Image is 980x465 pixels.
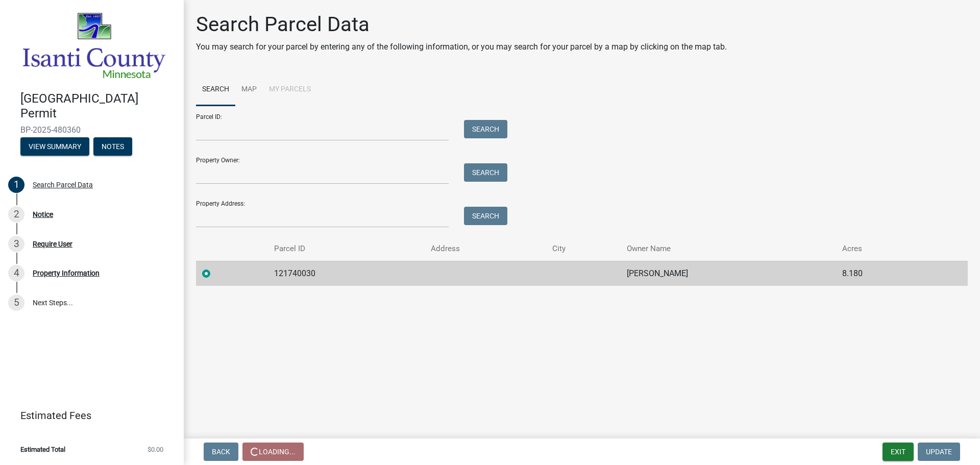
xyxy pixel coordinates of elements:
div: 1 [8,177,24,193]
span: Back [212,448,230,456]
img: Isanti County, Minnesota [20,11,167,81]
h4: [GEOGRAPHIC_DATA] Permit [20,91,176,121]
h1: Search Parcel Data [196,12,727,37]
th: Parcel ID [268,237,425,261]
a: Search [196,74,235,106]
div: Property Information [33,270,100,277]
span: Update [926,448,952,456]
a: Estimated Fees [8,405,167,426]
th: Owner Name [621,237,836,261]
button: Exit [883,443,914,461]
button: Search [464,120,507,138]
span: Loading... [259,448,296,456]
wm-modal-confirm: Notes [93,143,132,151]
td: 8.180 [836,261,932,286]
span: Estimated Total [20,446,65,453]
td: [PERSON_NAME] [621,261,836,286]
th: Acres [836,237,932,261]
wm-modal-confirm: Summary [20,143,89,151]
div: Require User [33,240,72,248]
button: View Summary [20,137,89,156]
button: Back [204,443,238,461]
button: Update [918,443,960,461]
a: Map [235,74,263,106]
div: 5 [8,295,24,311]
button: Search [464,163,507,182]
button: Loading... [242,443,304,461]
span: $0.00 [148,446,163,453]
span: BP-2025-480360 [20,125,163,135]
div: 2 [8,206,24,223]
button: Search [464,207,507,225]
td: 121740030 [268,261,425,286]
button: Notes [93,137,132,156]
div: 4 [8,265,24,281]
div: 3 [8,236,24,252]
div: Notice [33,211,53,218]
th: City [546,237,621,261]
div: Search Parcel Data [33,181,93,188]
p: You may search for your parcel by entering any of the following information, or you may search fo... [196,41,727,53]
th: Address [425,237,546,261]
